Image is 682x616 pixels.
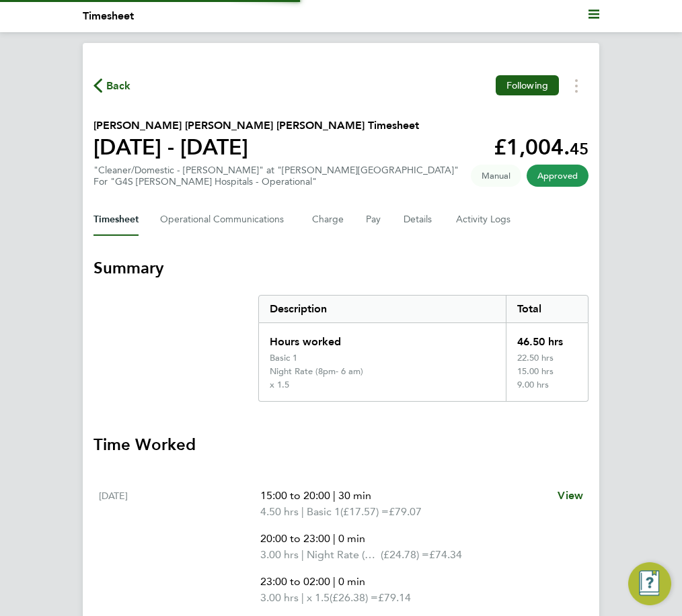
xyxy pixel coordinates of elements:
h1: [DATE] - [DATE] [93,134,419,161]
div: Description [259,296,506,322]
span: (£26.38) = [330,591,378,604]
span: 3.00 hrs [260,591,299,604]
span: Basic 1 [307,504,340,520]
button: Following [496,75,559,95]
h3: Summary [93,257,589,279]
li: Timesheet [83,8,134,24]
button: Pay [366,204,382,236]
span: Following [506,79,548,91]
span: View [558,489,583,502]
div: Hours worked [259,323,506,353]
span: £79.07 [389,505,422,518]
button: Engage Resource Center [628,562,671,605]
span: 4.50 hrs [260,505,299,518]
span: | [301,505,304,518]
span: 20:00 to 23:00 [260,532,330,545]
span: £74.34 [429,548,462,561]
span: 30 min [338,489,371,502]
span: 45 [570,139,589,159]
span: £79.14 [378,591,411,604]
div: 9.00 hrs [506,380,588,401]
span: | [301,548,304,561]
button: Timesheet [93,204,139,236]
button: Back [93,77,131,94]
h2: [PERSON_NAME] [PERSON_NAME] [PERSON_NAME] Timesheet [93,118,419,134]
div: Night Rate (8pm- 6 am) [270,366,363,377]
span: 0 min [338,532,365,545]
span: | [333,532,336,545]
span: | [333,575,336,588]
div: 46.50 hrs [506,323,588,353]
span: 15:00 to 20:00 [260,489,330,502]
span: This timesheet has been approved. [527,165,589,187]
span: x 1.5 [307,590,330,606]
span: (£17.57) = [340,505,389,518]
button: Charge [312,204,344,236]
button: Operational Communications [160,204,291,236]
button: Details [404,204,434,236]
div: Total [506,296,588,322]
div: 15.00 hrs [506,366,588,380]
span: 0 min [338,575,365,588]
a: View [558,488,583,504]
div: [DATE] [99,488,260,606]
h3: Time Worked [93,434,589,455]
app-decimal: £1,004. [494,134,589,160]
span: 3.00 hrs [260,548,299,561]
div: For "G4S [PERSON_NAME] Hospitals - Operational" [93,176,459,187]
span: | [301,591,304,604]
div: Basic 1 [270,353,297,363]
div: "Cleaner/Domestic - [PERSON_NAME]" at "[PERSON_NAME][GEOGRAPHIC_DATA]" [93,165,459,187]
div: x 1.5 [270,380,289,390]
button: Activity Logs [456,204,513,236]
span: 23:00 to 02:00 [260,575,330,588]
div: Summary [258,295,589,402]
span: (£24.78) = [381,548,429,561]
button: Timesheets Menu [564,75,589,96]
span: Back [106,78,131,94]
span: Night Rate (8pm- 6 am) [307,547,381,563]
span: This timesheet was manually created. [471,165,521,187]
div: 22.50 hrs [506,353,588,366]
span: | [333,489,336,502]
